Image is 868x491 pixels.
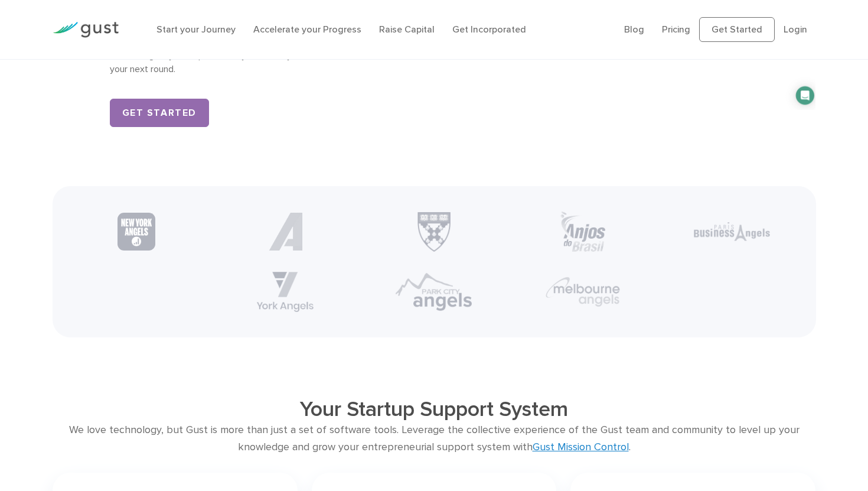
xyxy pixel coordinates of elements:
a: Get Incorporated [452,24,526,35]
h2: Your Startup Support System [129,396,739,422]
img: New York Angels [118,213,155,251]
a: Login [784,24,807,35]
a: Gust Mission Control [533,441,629,453]
img: Gust Logo [53,22,119,38]
a: Accelerate your Progress [253,24,361,35]
a: Raise Capital [379,24,435,35]
img: Anjos Brasil [559,212,606,252]
img: Paris Business Angels [693,222,770,241]
div: We love technology, but Gust is more than just a set of software tools. Leverage the collective e... [53,422,816,456]
img: Partner [266,213,304,251]
a: Get Started [110,99,210,127]
a: Start your Journey [156,24,236,35]
a: Get Started [699,17,775,42]
img: Harvard Business School [413,212,455,252]
a: Pricing [662,24,690,35]
a: Blog [624,24,644,35]
img: Melbourne Angels [544,275,621,308]
img: Park City Angels [396,272,472,311]
img: York Angels [257,272,314,312]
